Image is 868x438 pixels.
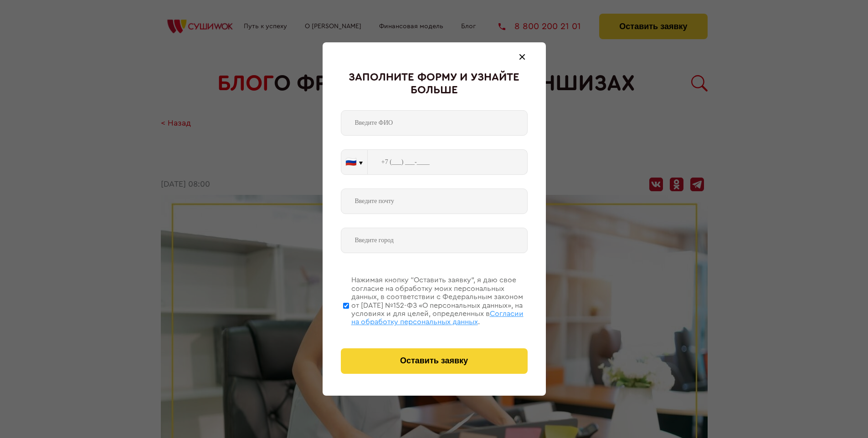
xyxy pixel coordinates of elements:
[368,149,528,175] input: +7 (___) ___-____
[341,150,367,174] button: 🇷🇺
[351,276,528,326] div: Нажимая кнопку “Оставить заявку”, я даю свое согласие на обработку моих персональных данных, в со...
[341,188,528,214] input: Введите почту
[351,310,524,326] span: Согласии на обработку персональных данных
[341,110,528,136] input: Введите ФИО
[341,348,528,374] button: Оставить заявку
[341,228,528,253] input: Введите город
[341,71,528,97] div: Заполните форму и узнайте больше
